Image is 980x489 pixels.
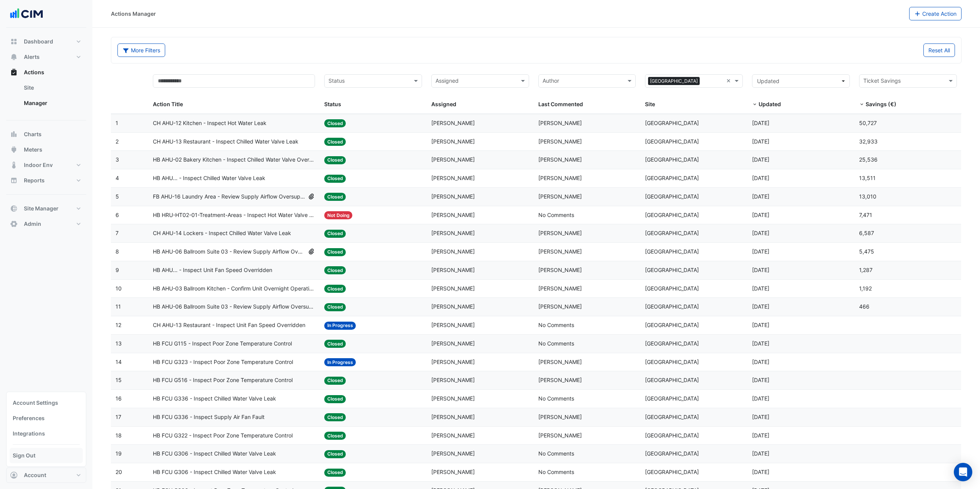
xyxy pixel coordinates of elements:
[6,142,86,157] button: Meters
[10,448,83,463] a: Sign Out
[324,248,346,256] span: Closed
[645,285,699,292] span: [GEOGRAPHIC_DATA]
[431,138,475,145] span: [PERSON_NAME]
[431,101,456,107] span: Assigned
[116,193,119,200] span: 5
[10,146,18,154] app-icon: Meters
[538,414,582,420] span: [PERSON_NAME]
[431,156,475,163] span: [PERSON_NAME]
[866,101,896,107] span: Savings (€)
[645,322,699,328] span: [GEOGRAPHIC_DATA]
[538,212,574,218] span: No Comments
[645,193,699,200] span: [GEOGRAPHIC_DATA]
[431,120,475,126] span: [PERSON_NAME]
[116,469,122,475] span: 20
[859,267,873,273] span: 1,287
[24,130,42,138] span: Charts
[6,34,86,49] button: Dashboard
[859,212,872,218] span: 7,471
[859,193,876,200] span: 13,010
[538,101,583,107] span: Last Commented
[859,138,878,145] span: 32,933
[752,74,850,88] button: Updated
[153,266,272,275] span: HB AHU... - Inspect Unit Fan Speed Overridden
[752,322,769,328] span: 2025-09-23T14:41:02.963
[153,192,305,201] span: FB AHU-16 Laundry Area - Review Supply Airflow Oversupply (Energy Waste)
[10,220,18,228] app-icon: Admin
[324,377,346,385] span: Closed
[431,414,475,420] span: [PERSON_NAME]
[324,138,346,146] span: Closed
[153,101,183,107] span: Action Title
[153,449,276,458] span: HB FCU G306 - Inspect Chilled Water Valve Leak
[6,467,86,483] button: Account
[116,285,122,292] span: 10
[10,161,18,169] app-icon: Indoor Env
[431,469,475,475] span: [PERSON_NAME]
[24,471,46,479] span: Account
[538,303,582,310] span: [PERSON_NAME]
[645,414,699,420] span: [GEOGRAPHIC_DATA]
[324,156,346,164] span: Closed
[9,6,44,22] img: Company Logo
[18,95,86,111] a: Manager
[324,322,356,330] span: In Progress
[645,377,699,383] span: [GEOGRAPHIC_DATA]
[431,230,475,236] span: [PERSON_NAME]
[431,175,475,181] span: [PERSON_NAME]
[752,450,769,457] span: 2025-09-23T14:28:40.210
[324,193,346,201] span: Closed
[24,68,44,76] span: Actions
[859,303,869,310] span: 466
[538,193,582,200] span: [PERSON_NAME]
[324,303,346,311] span: Closed
[324,450,346,458] span: Closed
[859,120,877,126] span: 50,727
[645,469,699,475] span: [GEOGRAPHIC_DATA]
[324,101,341,107] span: Status
[538,450,574,457] span: No Comments
[324,230,346,238] span: Closed
[324,358,356,366] span: In Progress
[859,230,874,236] span: 6,587
[117,43,165,57] button: More Filters
[431,285,475,292] span: [PERSON_NAME]
[645,156,699,163] span: [GEOGRAPHIC_DATA]
[24,53,40,61] span: Alerts
[324,469,346,477] span: Closed
[116,120,118,126] span: 1
[153,321,305,330] span: CH AHU-13 Restaurant - Inspect Unit Fan Speed Overridden
[538,138,582,145] span: [PERSON_NAME]
[538,175,582,181] span: [PERSON_NAME]
[909,7,962,20] button: Create Action
[431,267,475,273] span: [PERSON_NAME]
[116,359,122,365] span: 14
[431,377,475,383] span: [PERSON_NAME]
[431,395,475,402] span: [PERSON_NAME]
[538,377,582,383] span: [PERSON_NAME]
[752,138,769,145] span: 2025-02-10T10:41:15.632
[859,285,872,292] span: 1,192
[24,161,53,169] span: Indoor Env
[116,303,121,310] span: 11
[645,212,699,218] span: [GEOGRAPHIC_DATA]
[6,80,86,114] div: Actions
[752,156,769,163] span: 2024-07-11T18:28:48.803
[752,359,769,365] span: 2025-09-23T14:38:12.174
[153,284,315,293] span: HB AHU-03 Ballroom Kitchen - Confirm Unit Overnight Operation (Energy Waste)
[645,120,699,126] span: [GEOGRAPHIC_DATA]
[324,413,346,421] span: Closed
[24,38,53,45] span: Dashboard
[645,395,699,402] span: [GEOGRAPHIC_DATA]
[538,432,582,439] span: [PERSON_NAME]
[116,340,122,347] span: 13
[111,10,156,18] div: Actions Manager
[538,395,574,402] span: No Comments
[431,322,475,328] span: [PERSON_NAME]
[153,394,276,403] span: HB FCU G336 - Inspect Chilled Water Valve Leak
[10,53,18,61] app-icon: Alerts
[752,248,769,255] span: 2024-07-18T11:20:05.875
[538,285,582,292] span: [PERSON_NAME]
[153,174,265,183] span: HB AHU... - Inspect Chilled Water Valve Leak
[752,212,769,218] span: 2025-07-02T09:37:06.603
